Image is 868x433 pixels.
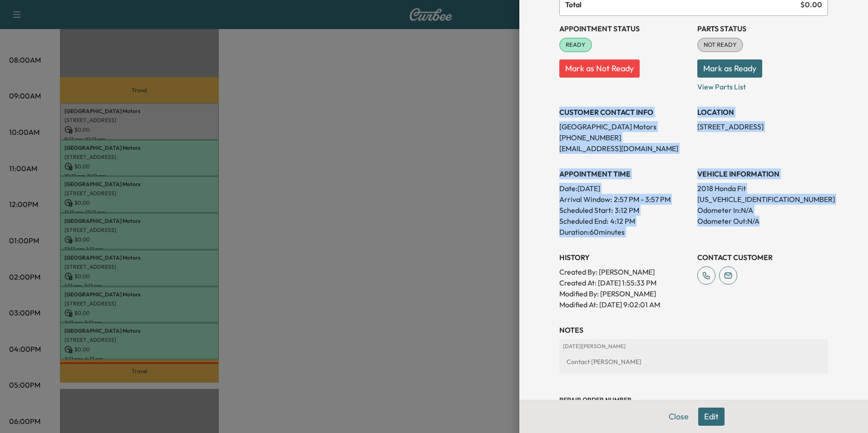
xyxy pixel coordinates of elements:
[610,216,635,226] p: 4:12 PM
[559,143,690,154] p: [EMAIL_ADDRESS][DOMAIN_NAME]
[697,252,828,263] h3: CONTACT CUSTOMER
[559,205,613,216] p: Scheduled Start:
[697,183,828,194] p: 2018 Honda Fit
[697,205,828,216] p: Odometer In: N/A
[559,226,690,237] p: Duration: 60 minutes
[559,59,640,78] button: Mark as Not Ready
[559,252,690,263] h3: History
[663,408,695,426] button: Close
[698,408,725,426] button: Edit
[559,277,690,288] p: Created At : [DATE] 1:55:33 PM
[697,168,828,179] h3: VEHICLE INFORMATION
[697,194,828,205] p: [US_VEHICLE_IDENTIFICATION_NUMBER]
[614,194,671,205] span: 2:57 PM - 3:57 PM
[559,183,690,194] p: Date: [DATE]
[559,299,690,310] p: Modified At : [DATE] 9:02:01 AM
[559,132,690,143] p: [PHONE_NUMBER]
[559,216,608,226] p: Scheduled End:
[697,107,828,118] h3: LOCATION
[559,23,690,34] h3: Appointment Status
[559,266,690,277] p: Created By : [PERSON_NAME]
[559,107,690,118] h3: CUSTOMER CONTACT INFO
[559,121,690,132] p: [GEOGRAPHIC_DATA] Motors
[697,216,828,226] p: Odometer Out: N/A
[698,40,742,49] span: NOT READY
[559,288,690,299] p: Modified By : [PERSON_NAME]
[563,354,824,370] div: Contact [PERSON_NAME]
[697,23,828,34] h3: Parts Status
[563,343,824,350] p: [DATE] | [PERSON_NAME]
[560,40,591,49] span: READY
[559,325,828,335] h3: NOTES
[697,121,828,132] p: [STREET_ADDRESS]
[559,194,690,205] p: Arrival Window:
[615,205,639,216] p: 3:12 PM
[697,78,828,92] p: View Parts List
[559,168,690,179] h3: APPOINTMENT TIME
[559,395,828,404] h3: Repair Order number
[697,59,762,78] button: Mark as Ready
